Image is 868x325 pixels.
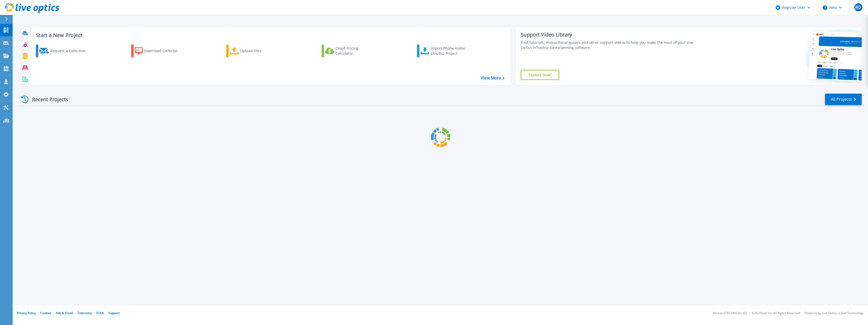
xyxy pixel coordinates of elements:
[144,46,185,56] div: Download Collector
[36,32,504,38] h3: Start a New Project
[322,45,378,57] a: Cloud Pricing Calculator
[40,311,51,315] a: Cookies
[521,31,701,38] div: Support Video Library
[855,5,861,9] span: RD
[77,311,92,315] a: Telemetry
[713,312,747,315] li: Version: [TECHNICAL_ID]
[131,45,188,57] a: Download Collector
[56,311,73,315] a: Ads & Email
[17,311,36,315] a: Privacy Policy
[50,46,91,56] div: Request a Collection
[19,93,75,106] div: Recent Projects
[108,311,120,315] a: Support
[36,45,92,57] a: Request a Collection
[825,94,862,105] a: All Projects
[752,312,800,315] li: © 2025 Dell Inc. All Rights Reserved
[96,311,104,315] a: EULA
[805,312,863,315] li: Powered by Live Optics, a Dell Technology
[521,40,701,50] div: Find tutorials, instructional guides and other support videos to help you make the most of your L...
[226,45,283,57] a: Upload Files
[335,46,376,56] div: Cloud Pricing Calculator
[431,46,470,56] div: Import Phone Home CloudIQ Project
[240,46,281,56] div: Upload Files
[521,70,559,80] a: Explore Now!
[481,76,504,80] a: View More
